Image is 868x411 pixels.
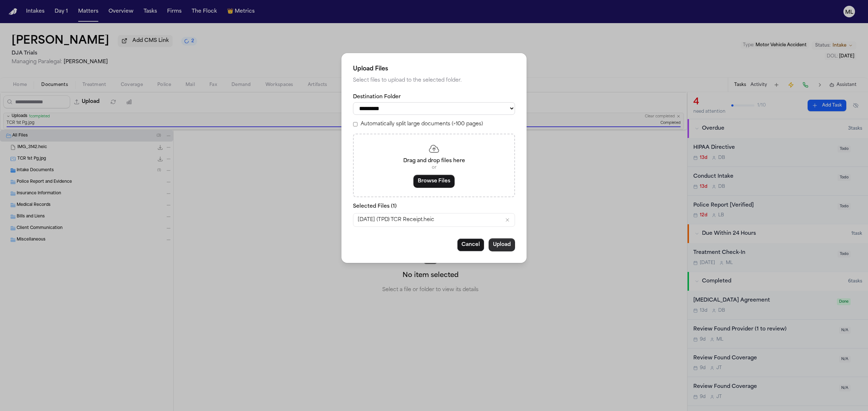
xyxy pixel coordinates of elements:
[353,65,515,73] h2: Upload Files
[362,165,506,170] p: or
[413,175,455,188] button: Browse Files
[353,203,515,210] p: Selected Files ( 1 )
[358,216,434,224] span: [DATE] (TPD) TCR Receipt.heic
[362,157,506,165] p: Drag and drop files here
[489,238,515,251] button: Upload
[361,121,483,128] label: Automatically split large documents (>100 pages)
[353,94,515,101] label: Destination Folder
[505,217,510,223] button: Remove 2025.09.16 (TPD) TCR Receipt.heic
[457,238,484,251] button: Cancel
[353,76,515,85] p: Select files to upload to the selected folder.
